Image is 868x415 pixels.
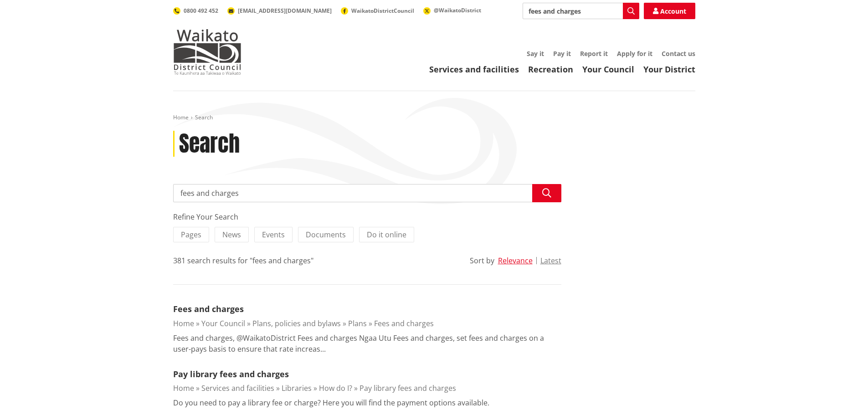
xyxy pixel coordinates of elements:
[360,383,456,393] a: Pay library fees and charges
[580,49,608,58] a: Report it
[423,6,481,14] a: @WaikatoDistrict
[348,318,367,328] a: Plans
[173,303,244,314] a: Fees and charges
[201,383,274,393] a: Services and facilities
[470,255,494,266] div: Sort by
[173,7,218,15] a: 0800 492 452
[540,256,561,265] button: Latest
[262,230,285,240] span: Events
[498,256,533,265] button: Relevance
[195,113,213,121] span: Search
[252,318,341,328] a: Plans, policies and bylaws
[341,7,414,15] a: WaikatoDistrictCouncil
[644,3,695,19] a: Account
[434,6,481,14] span: @WaikatoDistrict
[201,318,245,328] a: Your Council
[184,7,218,15] span: 0800 492 452
[222,230,241,240] span: News
[367,230,406,240] span: Do it online
[173,318,194,328] a: Home
[173,211,561,222] div: Refine Your Search
[527,49,544,58] a: Say it
[238,7,332,15] span: [EMAIL_ADDRESS][DOMAIN_NAME]
[173,255,313,266] div: 381 search results for "fees and charges"
[173,333,561,354] p: Fees and charges, @WaikatoDistrict Fees and charges Ngaa Utu Fees and charges, set fees and charg...
[173,383,194,393] a: Home
[319,383,352,393] a: How do I?
[582,64,634,75] a: Your Council
[528,64,573,75] a: Recreation
[173,397,489,408] p: Do you need to pay a library fee or charge? Here you will find the payment options available.
[227,7,332,15] a: [EMAIL_ADDRESS][DOMAIN_NAME]
[173,113,189,121] a: Home
[181,230,201,240] span: Pages
[173,369,289,379] a: Pay library fees and charges
[173,29,241,75] img: Waikato District Council - Te Kaunihera aa Takiwaa o Waikato
[523,3,639,19] input: Search input
[553,49,571,58] a: Pay it
[173,114,695,122] nav: breadcrumb
[179,131,240,157] h1: Search
[306,230,346,240] span: Documents
[351,7,414,15] span: WaikatoDistrictCouncil
[429,64,519,75] a: Services and facilities
[617,49,652,58] a: Apply for it
[374,318,434,328] a: Fees and charges
[282,383,312,393] a: Libraries
[662,49,695,58] a: Contact us
[173,184,561,202] input: Search input
[643,64,695,75] a: Your District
